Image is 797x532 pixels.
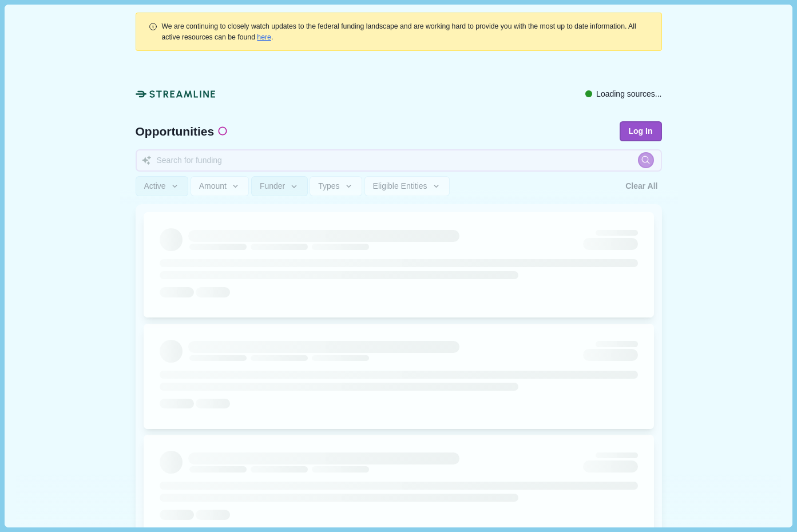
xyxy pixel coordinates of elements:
[191,176,249,196] button: Amount
[136,125,215,137] span: Opportunities
[136,149,662,172] input: Search for funding
[136,176,189,196] button: Active
[199,181,227,191] span: Amount
[257,33,271,41] a: here
[364,176,450,196] button: Eligible Entities
[144,181,166,191] span: Active
[310,176,362,196] button: Types
[620,121,662,141] button: Log In
[621,176,661,196] button: Clear All
[162,21,649,42] div: .
[162,22,636,41] span: We are continuing to closely watch updates to the federal funding landscape and are working hard ...
[251,176,308,196] button: Funder
[373,181,427,191] span: Eligible Entities
[318,181,339,191] span: Types
[596,88,661,100] span: Loading sources...
[260,181,285,191] span: Funder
